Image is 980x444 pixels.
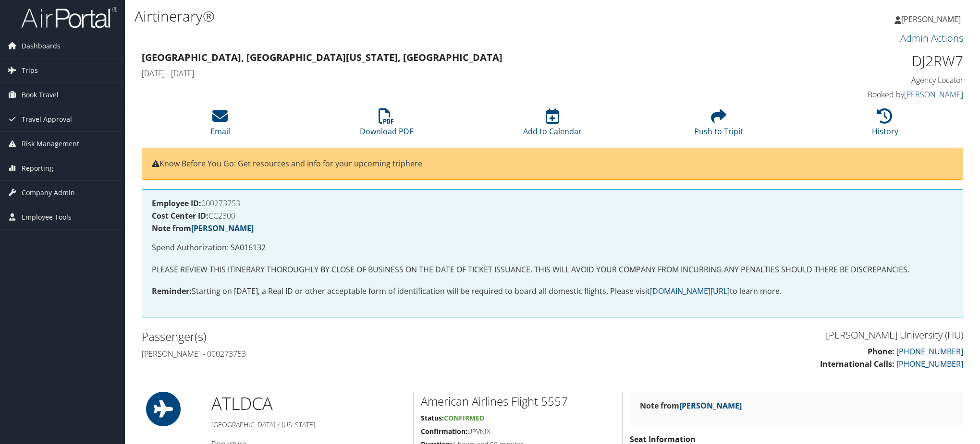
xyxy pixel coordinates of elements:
h2: American Airlines Flight 5557 [421,393,615,409]
a: [PERSON_NAME] [894,5,970,34]
h1: ATL DCA [211,392,406,416]
a: [DOMAIN_NAME][URL] [650,286,730,296]
strong: Cost Center ID: [152,210,208,221]
strong: Note from [152,223,254,234]
h4: Agency Locator [769,75,963,85]
strong: Status: [421,413,444,422]
h4: [PERSON_NAME] - 000273753 [142,349,545,359]
strong: [GEOGRAPHIC_DATA], [GEOGRAPHIC_DATA] [US_STATE], [GEOGRAPHIC_DATA] [142,51,502,64]
a: [PHONE_NUMBER] [896,346,963,357]
h1: Airtinerary® [135,6,692,26]
strong: Phone: [868,346,894,357]
h4: [DATE] - [DATE] [142,68,754,79]
p: PLEASE REVIEW THIS ITINERARY THOROUGHLY BY CLOSE OF BUSINESS ON THE DATE OF TICKET ISSUANCE. THIS... [152,264,953,276]
h4: Booked by [769,89,963,100]
h4: CC2300 [152,212,953,220]
a: [PHONE_NUMBER] [896,359,963,369]
span: Dashboards [22,34,61,58]
h3: [PERSON_NAME] University (HU) [560,328,963,342]
a: History [872,114,898,137]
span: Trips [22,58,38,82]
a: Admin Actions [900,32,963,45]
a: Add to Calendar [523,114,582,137]
span: Travel Approval [22,107,72,131]
a: [PERSON_NAME] [191,223,254,234]
img: airportal-logo.png [21,6,117,29]
span: Company Admin [22,181,75,205]
span: Reporting [22,156,53,180]
strong: Confirmation: [421,427,467,436]
span: Book Travel [22,83,59,107]
h2: Passenger(s) [142,328,545,345]
h4: 000273753 [152,199,953,207]
strong: Reminder: [152,286,192,296]
span: Employee Tools [22,205,72,229]
a: Email [210,114,230,137]
p: Know Before You Go: Get resources and info for your upcoming trip [152,158,953,170]
strong: Employee ID: [152,198,201,209]
h5: [GEOGRAPHIC_DATA] / [US_STATE] [211,420,406,430]
strong: Note from [640,400,742,411]
h1: DJ2RW7 [769,51,963,71]
strong: International Calls: [820,359,894,369]
a: Download PDF [360,114,413,137]
a: Push to Tripit [694,114,743,137]
span: [PERSON_NAME] [901,14,961,24]
a: [PERSON_NAME] [679,400,742,411]
span: Confirmed [444,413,484,422]
p: Spend Authorization: SA016132 [152,242,953,254]
span: Risk Management [22,132,79,156]
a: here [405,158,422,169]
p: Starting on [DATE], a Real ID or other acceptable form of identification will be required to boar... [152,285,953,298]
a: [PERSON_NAME] [904,89,963,100]
h5: UPVNIX [421,427,615,436]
